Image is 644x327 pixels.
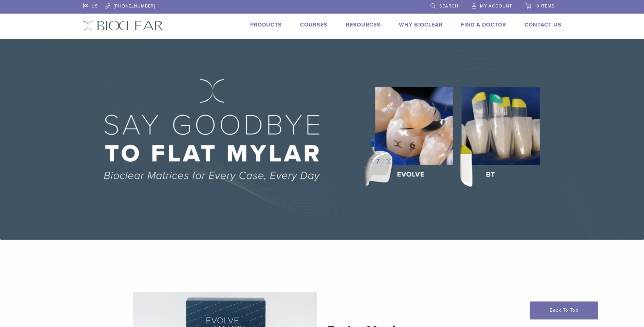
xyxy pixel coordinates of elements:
[399,21,443,28] a: Why Bioclear
[83,21,163,31] img: Bioclear
[530,302,598,319] a: Back To Top
[480,3,512,9] span: My Account
[300,21,328,28] a: Courses
[346,21,381,28] a: Resources
[461,21,506,28] a: Find A Doctor
[525,21,562,28] a: Contact Us
[439,3,458,9] span: Search
[250,21,282,28] a: Products
[536,3,555,9] span: 0 items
